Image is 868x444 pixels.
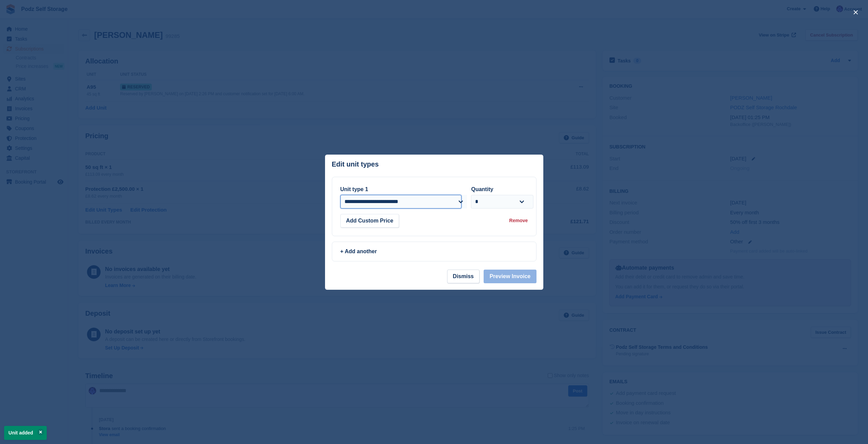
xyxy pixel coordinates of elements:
[509,217,528,224] div: Remove
[471,186,493,192] label: Quantity
[340,214,399,228] button: Add Custom Price
[4,426,47,440] p: Unit added
[850,7,861,18] button: close
[484,270,536,283] button: Preview Invoice
[340,247,528,256] div: + Add another
[340,186,368,192] label: Unit type 1
[447,270,480,283] button: Dismiss
[332,160,379,168] p: Edit unit types
[332,242,536,261] a: + Add another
